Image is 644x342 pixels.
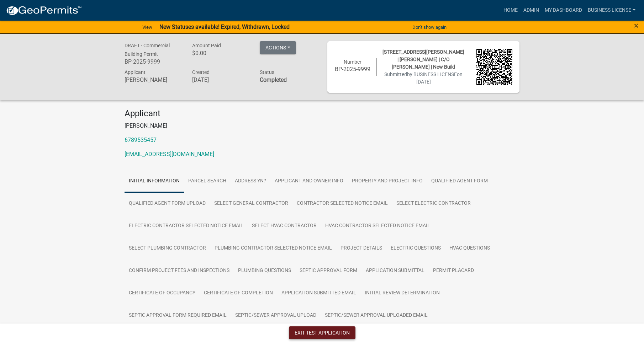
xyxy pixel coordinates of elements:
[289,326,355,339] button: Exit Test Application
[292,192,392,215] a: Contractor Selected Notice Email
[270,170,348,193] a: Applicant and Owner Info
[277,282,360,305] a: Application Submitted Email
[429,260,478,282] a: Permit Placard
[125,122,519,130] p: [PERSON_NAME]
[125,43,170,57] span: DRAFT - Commercial Building Permit
[382,49,464,70] span: [STREET_ADDRESS][PERSON_NAME] | [PERSON_NAME] | C/O [PERSON_NAME] | New Build
[125,215,248,237] a: Electric Contractor Selected Notice Email
[125,237,210,260] a: Select Plumbing Contractor
[634,21,639,30] button: Close
[521,4,542,17] a: Admin
[125,304,231,327] a: Septic Approval Form Required Email
[125,108,519,119] h4: Applicant
[231,170,270,193] a: Address YN?
[125,170,184,193] a: Initial Information
[210,237,336,260] a: Plumbing Contractor Selected Notice Email
[200,282,277,305] a: Certificate of Completion
[386,237,445,260] a: Electric Questions
[260,76,287,83] strong: Completed
[234,260,295,282] a: Plumbing Questions
[210,192,292,215] a: Select General Contractor
[125,69,146,75] span: Applicant
[321,304,432,327] a: Septic/Sewer Approval Uploaded Email
[231,304,321,327] a: Septic/Sewer Approval Upload
[392,192,475,215] a: Select Electric Contractor
[125,282,200,305] a: Certificate of Occupancy
[260,69,274,75] span: Status
[542,4,585,17] a: My Dashboard
[192,76,249,83] h6: [DATE]
[427,170,492,193] a: Qualified Agent Form
[445,237,494,260] a: HVAC Questions
[344,59,361,65] span: Number
[125,137,157,143] a: 6789535457
[360,282,444,305] a: Initial Review Determination
[125,58,181,65] h6: BP-2025-9999
[407,71,457,77] span: by BUSINESS LICENSE
[501,4,521,17] a: Home
[125,151,214,157] a: [EMAIL_ADDRESS][DOMAIN_NAME]
[585,4,638,17] a: BUSINESS LICENSE
[384,71,463,85] span: Submitted on [DATE]
[476,49,513,85] img: QR code
[348,170,427,193] a: Property and Project Info
[248,215,321,237] a: Select HVAC Contractor
[260,41,296,54] button: Actions
[334,66,371,73] h6: BP-2025-9999
[125,192,210,215] a: Qualified Agent Form Upload
[192,50,249,57] h6: $0.00
[336,237,386,260] a: Project Details
[184,170,231,193] a: Parcel search
[139,21,155,33] a: View
[321,215,434,237] a: HVAC Contractor Selected Notice Email
[634,21,639,31] span: ×
[125,260,234,282] a: Confirm Project Fees and Inspections
[192,43,221,48] span: Amount Paid
[192,69,210,75] span: Created
[361,260,429,282] a: Application Submittal
[410,21,449,33] button: Don't show again
[159,23,290,30] strong: New Statuses available! Expired, Withdrawn, Locked
[295,260,361,282] a: Septic Approval Form
[125,76,181,83] h6: [PERSON_NAME]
